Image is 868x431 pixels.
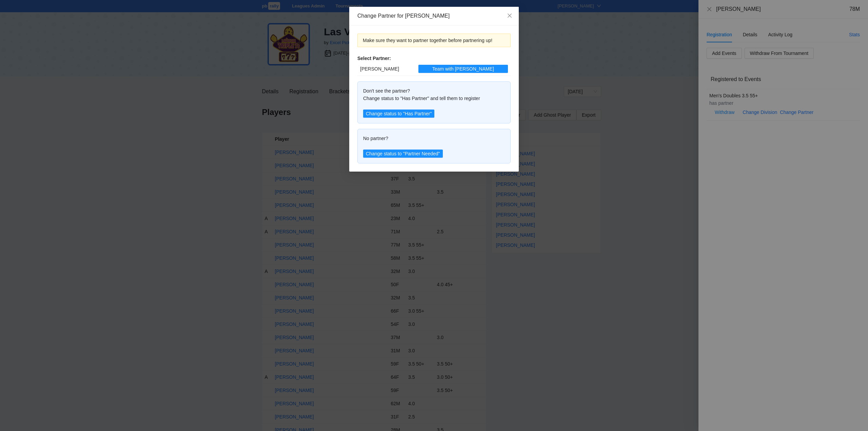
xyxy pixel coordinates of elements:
div: Select Partner: [357,55,511,62]
span: Team with [PERSON_NAME] [432,65,494,73]
button: Close [500,7,519,25]
span: Change status to "Has Partner" [366,110,432,117]
div: Change Partner for [PERSON_NAME] [357,12,511,20]
div: Make sure they want to partner together before partnering up! [363,37,505,44]
div: Don't see the partner? [363,87,505,95]
td: [PERSON_NAME] [357,62,416,76]
span: close [507,13,512,18]
div: No partner? [363,135,505,142]
span: Change status to "Partner Needed" [366,150,440,157]
button: Team with [PERSON_NAME] [418,65,508,73]
button: Change status to "Has Partner" [363,110,434,118]
div: Change status to "Has Partner" and tell them to register [363,95,505,102]
button: Change status to "Partner Needed" [363,150,443,158]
